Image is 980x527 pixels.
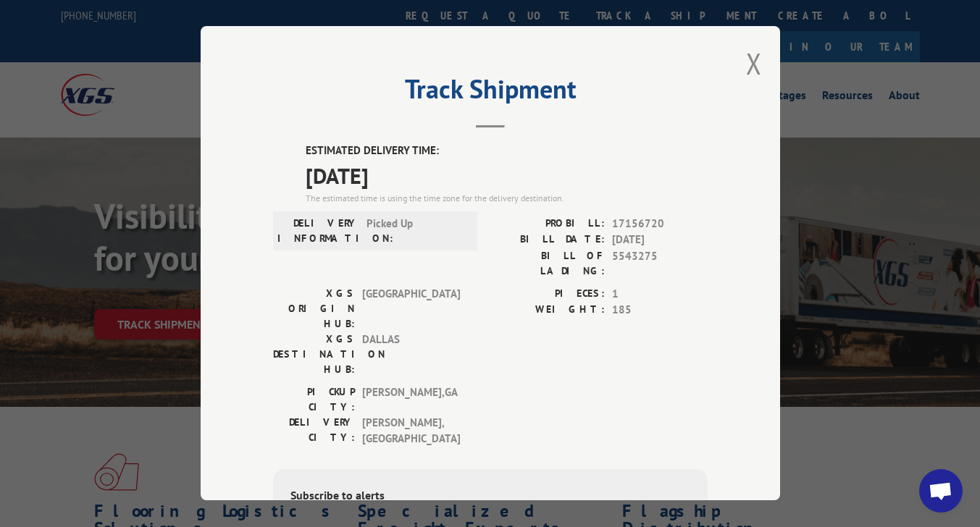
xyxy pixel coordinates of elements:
[273,332,355,377] label: XGS DESTINATION HUB:
[612,216,708,232] span: 17156720
[490,232,605,248] label: BILL DATE:
[746,44,762,83] button: Close modal
[919,469,963,513] div: Open chat
[273,384,355,415] label: PICKUP CITY:
[290,486,690,507] div: Subscribe to alerts
[490,216,605,232] label: PROBILL:
[273,79,708,106] h2: Track Shipment
[362,286,460,332] span: [GEOGRAPHIC_DATA]
[306,143,708,159] label: ESTIMATED DELIVERY TIME:
[490,248,605,279] label: BILL OF LADING:
[490,302,605,319] label: WEIGHT:
[273,286,355,332] label: XGS ORIGIN HUB:
[306,192,708,205] div: The estimated time is using the time zone for the delivery destination.
[612,248,708,279] span: 5543275
[490,286,605,303] label: PIECES:
[367,216,464,246] span: Picked Up
[362,415,460,447] span: [PERSON_NAME] , [GEOGRAPHIC_DATA]
[362,332,460,377] span: DALLAS
[362,384,460,415] span: [PERSON_NAME] , GA
[273,415,355,447] label: DELIVERY CITY:
[277,216,359,246] label: DELIVERY INFORMATION:
[612,286,708,303] span: 1
[612,302,708,319] span: 185
[306,159,708,192] span: [DATE]
[612,232,708,248] span: [DATE]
